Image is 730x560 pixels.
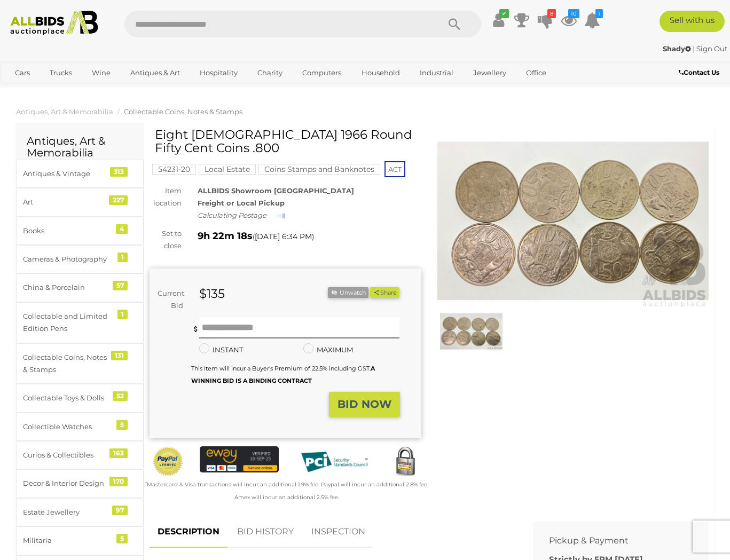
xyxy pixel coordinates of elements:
div: Estate Jewellery [23,506,111,518]
a: 8 [537,11,553,30]
label: MAXIMUM [303,344,353,356]
a: Books 4 [16,217,144,245]
div: 131 [111,351,128,360]
img: eWAY Payment Gateway [200,446,279,472]
div: 4 [116,224,128,234]
a: ✔ [490,11,506,30]
div: 1 [117,310,128,319]
img: Eight Australian 1966 Round Fifty Cent Coins .800 [437,133,709,309]
img: Allbids.com.au [5,11,103,35]
span: | [693,44,695,53]
span: ACT [384,161,405,177]
div: 227 [109,195,128,205]
h2: Pickup & Payment [549,536,677,546]
a: INSPECTION [303,516,373,548]
i: 1 [595,9,603,18]
a: Jewellery [466,64,513,82]
button: Share [370,287,399,298]
a: Sports [8,82,44,99]
div: Collectable Coins, Notes & Stamps [23,351,111,376]
a: Cars [8,64,37,82]
div: Curios & Collectibles [23,449,111,461]
button: BID NOW [329,392,400,417]
h1: Eight [DEMOGRAPHIC_DATA] 1966 Round Fifty Cent Coins .800 [155,128,419,155]
a: Wine [85,64,117,82]
a: Collectable Coins, Notes & Stamps 131 [16,343,144,384]
div: Set to close [142,227,190,253]
a: 54231-20 [152,165,196,173]
b: Contact Us [679,68,719,76]
i: Calculating Postage [198,211,266,219]
img: Eight Australian 1966 Round Fifty Cent Coins .800 [440,311,503,351]
a: Art 227 [16,188,144,216]
div: Antiques & Vintage [23,168,111,180]
img: Secured by Rapid SSL [390,446,421,478]
a: Sign Out [696,44,727,53]
a: Collectable Toys & Dolls 52 [16,384,144,412]
a: Local Estate [199,165,256,173]
a: Industrial [413,64,460,82]
a: Office [519,64,553,82]
a: Decor & Interior Design 170 [16,469,144,498]
a: Shady [663,44,693,53]
strong: Shady [663,44,691,53]
span: ( ) [253,232,314,241]
a: Collectable Coins, Notes & Stamps [124,107,242,116]
strong: 9h 22m 18s [198,230,253,242]
span: Antiques, Art & Memorabilia [16,107,113,116]
div: 52 [113,391,128,401]
a: [GEOGRAPHIC_DATA] [50,82,139,99]
div: 97 [112,506,128,515]
small: Mastercard & Visa transactions will incur an additional 1.9% fee. Paypal will incur an additional... [145,481,428,500]
div: Decor & Interior Design [23,477,111,490]
div: Cameras & Photography [23,253,111,265]
div: 5 [116,420,128,430]
a: Coins Stamps and Banknotes [258,165,380,173]
button: Unwatch [328,287,368,298]
div: Art [23,196,111,208]
a: Cameras & Photography 1 [16,245,144,273]
i: 10 [568,9,579,18]
a: 1 [584,11,600,30]
div: 1 [117,253,128,262]
a: Hospitality [193,64,245,82]
a: Curios & Collectibles 163 [16,441,144,469]
div: 313 [110,167,128,177]
img: Official PayPal Seal [152,446,184,477]
small: This Item will incur a Buyer's Premium of 22.5% including GST. [191,365,375,384]
div: Collectable Toys & Dolls [23,392,111,404]
a: BID HISTORY [229,516,302,548]
a: Militaria 5 [16,526,144,555]
a: Collectable and Limited Edition Pens 1 [16,302,144,343]
i: 8 [547,9,556,18]
mark: Coins Stamps and Banknotes [258,164,380,175]
a: Trucks [43,64,79,82]
img: small-loading.gif [276,213,285,219]
a: Estate Jewellery 97 [16,498,144,526]
strong: ALLBIDS Showroom [GEOGRAPHIC_DATA] [198,186,354,195]
strong: $135 [199,286,225,301]
div: Current Bid [150,287,191,312]
img: PCI DSS compliant [295,446,374,478]
div: Item location [142,185,190,210]
label: INSTANT [199,344,243,356]
span: [DATE] 6:34 PM [255,232,312,241]
button: Search [428,11,481,37]
div: 5 [116,534,128,543]
mark: Local Estate [199,164,256,175]
a: Antiques & Vintage 313 [16,160,144,188]
a: Computers [295,64,348,82]
div: Collectable and Limited Edition Pens [23,310,111,335]
strong: BID NOW [337,398,391,411]
a: Sell with us [660,11,725,32]
a: Household [355,64,407,82]
a: China & Porcelain 57 [16,273,144,302]
h2: Antiques, Art & Memorabilia [27,135,133,159]
div: 170 [109,477,128,486]
div: 57 [113,281,128,290]
div: China & Porcelain [23,281,111,294]
strong: Freight or Local Pickup [198,199,285,207]
div: Militaria [23,534,111,547]
div: 163 [109,448,128,458]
